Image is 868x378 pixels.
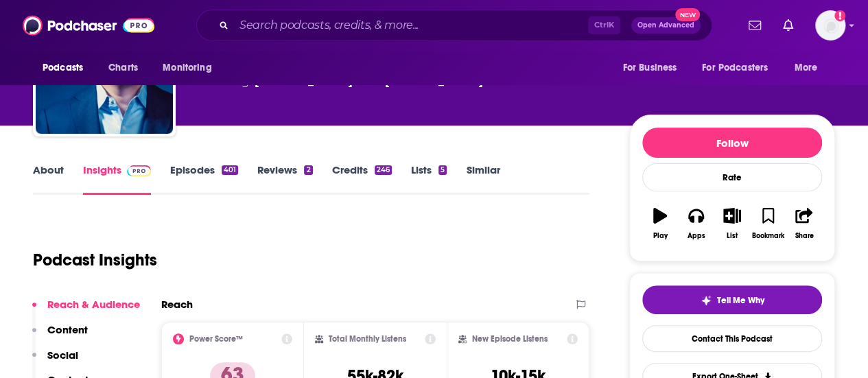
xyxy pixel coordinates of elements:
button: Reach & Audience [32,298,140,323]
a: Show notifications dropdown [777,14,799,37]
button: Follow [642,128,822,158]
div: 5 [438,165,447,175]
span: For Business [622,58,677,78]
span: Podcasts [43,58,83,78]
button: open menu [613,55,694,81]
p: Content [47,323,88,336]
span: More [795,58,818,78]
img: Podchaser Pro [127,165,151,176]
a: InsightsPodchaser Pro [83,163,151,195]
a: Reviews2 [257,163,312,195]
h2: Total Monthly Listens [329,334,406,344]
button: Bookmark [750,199,786,248]
button: Apps [678,199,714,248]
button: open menu [785,55,835,81]
span: Monitoring [163,58,211,78]
a: Episodes401 [170,163,238,195]
div: Search podcasts, credits, & more... [196,10,712,41]
span: New [675,8,700,21]
svg: Add a profile image [834,10,845,21]
img: Podchaser - Follow, Share and Rate Podcasts [23,12,154,38]
button: open menu [693,55,788,81]
a: Lists5 [411,163,447,195]
span: For Podcasters [702,58,768,78]
a: Charts [99,55,146,81]
div: 246 [375,165,392,175]
a: Credits246 [332,163,392,195]
div: Bookmark [752,232,784,240]
div: 2 [304,165,312,175]
button: Open AdvancedNew [631,17,701,34]
a: Show notifications dropdown [743,14,766,37]
p: Reach & Audience [47,298,140,311]
p: Social [47,349,78,362]
h2: New Episode Listens [472,334,548,344]
a: Similar [466,163,500,195]
a: Contact This Podcast [642,325,822,352]
button: open menu [153,55,229,81]
img: tell me why sparkle [701,295,712,306]
span: Charts [108,58,138,78]
div: List [727,232,738,240]
div: Apps [688,232,705,240]
h2: Reach [161,298,193,311]
span: Open Advanced [637,22,694,29]
button: Social [32,349,78,374]
span: Logged in as calellac [815,10,845,40]
div: Rate [642,163,822,191]
a: About [33,163,64,195]
button: open menu [33,55,101,81]
div: Play [653,232,668,240]
h2: Power Score™ [189,334,243,344]
div: Share [795,232,813,240]
button: Content [32,323,88,349]
button: Share [786,199,822,248]
input: Search podcasts, credits, & more... [234,14,588,36]
button: tell me why sparkleTell Me Why [642,285,822,314]
div: 401 [222,165,238,175]
button: Play [642,199,678,248]
button: Show profile menu [815,10,845,40]
span: Ctrl K [588,16,620,34]
button: List [714,199,750,248]
h1: Podcast Insights [33,250,157,270]
img: User Profile [815,10,845,40]
span: Tell Me Why [717,295,764,306]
